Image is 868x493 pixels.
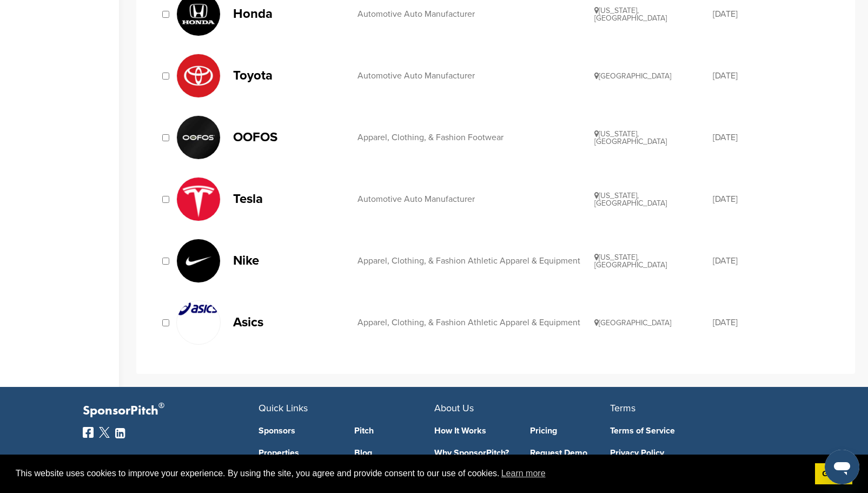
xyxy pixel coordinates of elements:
[354,449,434,457] a: Blog
[530,449,610,457] a: Request Demo
[713,318,831,327] div: [DATE]
[177,178,220,240] img: Data
[434,449,514,457] a: Why SponsorPitch?
[177,116,220,159] img: Ig1u44iu 400x400
[176,54,831,98] a: Toyota logo Toyota Automotive Auto Manufacturer [GEOGRAPHIC_DATA] [DATE]
[594,72,713,80] div: [GEOGRAPHIC_DATA]
[259,449,339,457] a: Properties
[176,300,831,345] a: Data Asics Apparel, Clothing, & Fashion Athletic Apparel & Equipment [GEOGRAPHIC_DATA] [DATE]
[530,426,610,435] a: Pricing
[233,130,347,144] p: OOFOS
[594,130,713,146] div: [US_STATE], [GEOGRAPHIC_DATA]
[434,426,514,435] a: How It Works
[176,177,831,221] a: Data Tesla Automotive Auto Manufacturer [US_STATE], [GEOGRAPHIC_DATA] [DATE]
[177,301,220,316] img: Data
[16,465,806,482] span: This website uses cookies to improve your experience. By using the site, you agree and provide co...
[594,253,713,269] div: [US_STATE], [GEOGRAPHIC_DATA]
[594,319,713,327] div: [GEOGRAPHIC_DATA]
[259,426,339,435] a: Sponsors
[233,7,347,21] p: Honda
[713,133,831,142] div: [DATE]
[158,399,164,412] span: ®
[610,426,770,435] a: Terms of Service
[233,69,347,82] p: Toyota
[610,449,770,457] a: Privacy Policy
[434,402,474,414] span: About Us
[713,195,831,203] div: [DATE]
[815,463,852,485] a: dismiss cookie message
[357,71,594,80] div: Automotive Auto Manufacturer
[83,427,94,438] img: Facebook
[177,239,220,282] img: Nike logo
[594,6,713,22] div: [US_STATE], [GEOGRAPHIC_DATA]
[825,450,859,484] iframe: Button to launch messaging window
[233,254,347,267] p: Nike
[357,257,594,265] div: Apparel, Clothing, & Fashion Athletic Apparel & Equipment
[176,239,831,283] a: Nike logo Nike Apparel, Clothing, & Fashion Athletic Apparel & Equipment [US_STATE], [GEOGRAPHIC_...
[354,426,434,435] a: Pitch
[357,195,594,203] div: Automotive Auto Manufacturer
[500,465,547,482] a: learn more about cookies
[357,318,594,327] div: Apparel, Clothing, & Fashion Athletic Apparel & Equipment
[176,115,831,160] a: Ig1u44iu 400x400 OOFOS Apparel, Clothing, & Fashion Footwear [US_STATE], [GEOGRAPHIC_DATA] [DATE]
[99,427,110,438] img: Twitter
[594,192,713,207] div: [US_STATE], [GEOGRAPHIC_DATA]
[177,54,220,97] img: Toyota logo
[713,71,831,80] div: [DATE]
[259,402,308,414] span: Quick Links
[233,315,347,329] p: Asics
[713,10,831,18] div: [DATE]
[357,10,594,18] div: Automotive Auto Manufacturer
[233,192,347,206] p: Tesla
[610,402,635,414] span: Terms
[357,133,594,142] div: Apparel, Clothing, & Fashion Footwear
[713,257,831,265] div: [DATE]
[83,403,259,419] p: SponsorPitch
